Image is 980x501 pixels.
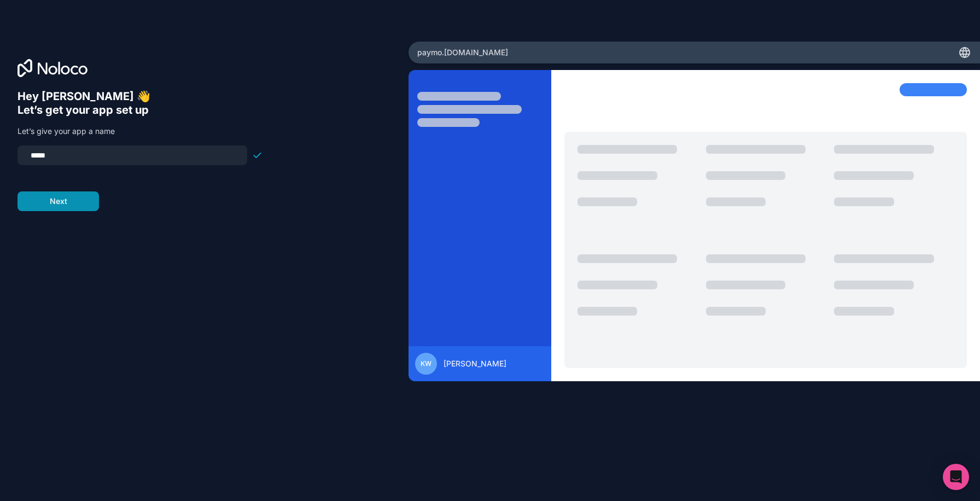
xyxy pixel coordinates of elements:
[17,191,99,211] button: Next
[444,358,506,369] span: [PERSON_NAME]
[417,47,508,58] span: paymo .[DOMAIN_NAME]
[943,464,969,490] div: Open Intercom Messenger
[17,90,262,103] h6: Hey [PERSON_NAME] 👋
[17,103,262,117] h6: Let’s get your app set up
[17,126,262,137] p: Let’s give your app a name
[421,359,431,368] span: KW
